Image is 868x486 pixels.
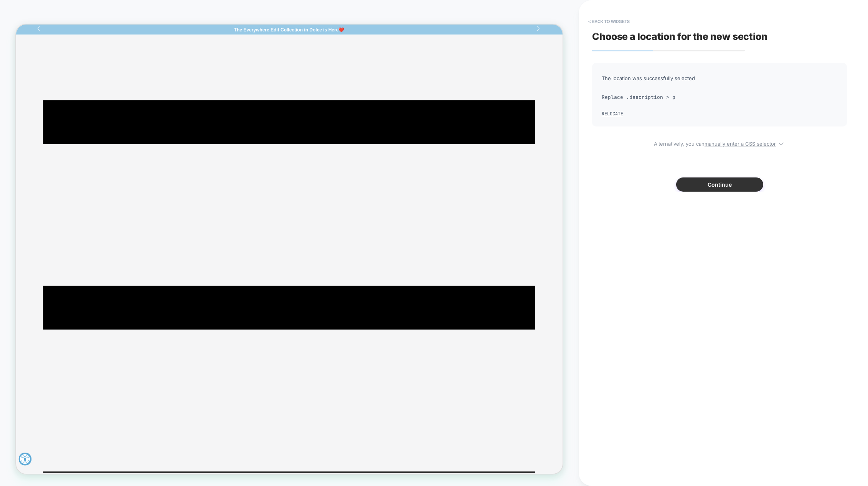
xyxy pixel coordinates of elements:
[584,15,634,28] button: < Back to widgets
[291,3,438,11] div: ❤️
[676,177,763,192] button: Continue
[602,92,837,103] span: Replace .description > p
[592,31,767,42] span: Choose a location for the new section
[705,141,776,147] u: manually enter a CSS selector
[291,4,431,10] b: The Everywhere Edit Collection in Dolce is Here
[592,138,847,147] span: Alternatively, you can
[602,72,837,84] span: The location was successfully selected
[602,111,623,117] button: Relocate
